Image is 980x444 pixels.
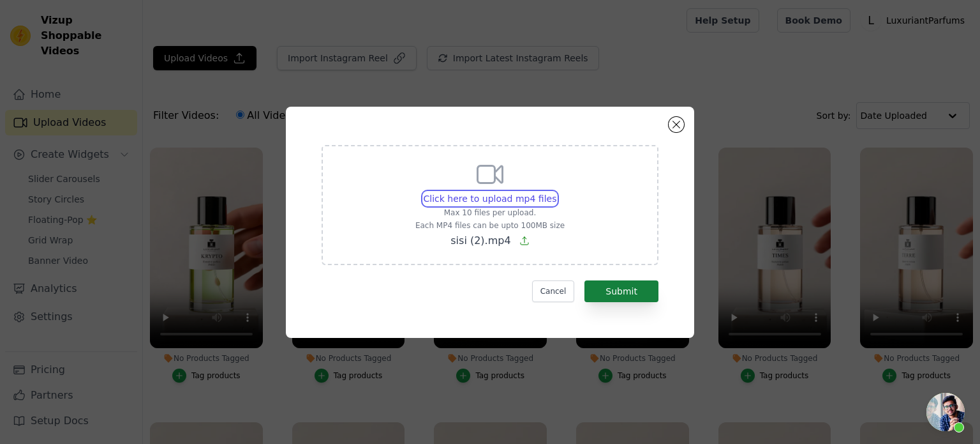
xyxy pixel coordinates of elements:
[584,280,658,302] button: Submit
[669,117,684,132] button: Close modal
[450,234,510,247] span: sisi (2).mp4
[415,208,565,218] p: Max 10 files per upload.
[926,393,965,431] a: Ouvrir le chat
[532,280,575,302] button: Cancel
[424,194,557,204] span: Click here to upload mp4 files
[415,220,565,231] p: Each MP4 files can be upto 100MB size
